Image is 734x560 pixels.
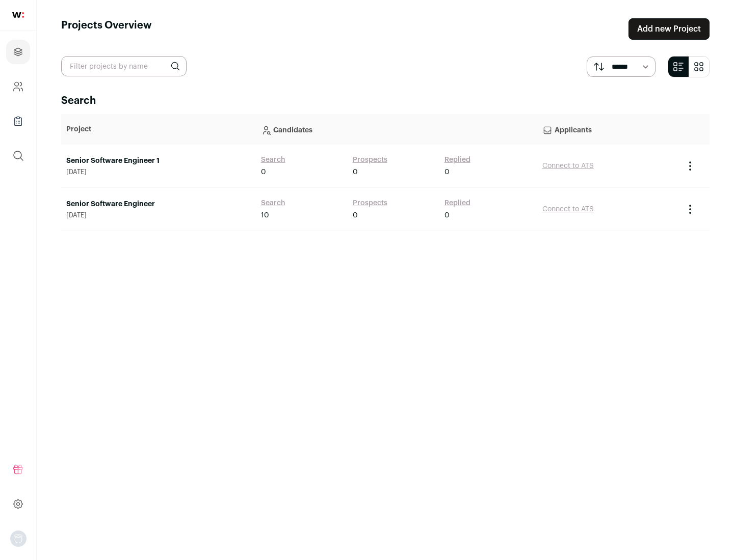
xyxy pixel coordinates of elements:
[444,198,470,208] a: Replied
[6,74,30,99] a: Company and ATS Settings
[542,162,594,170] a: Connect to ATS
[66,168,251,176] span: [DATE]
[353,167,358,177] span: 0
[66,211,251,219] span: [DATE]
[444,155,470,165] a: Replied
[628,18,710,40] a: Add new Project
[66,156,251,166] a: Senior Software Engineer 1
[10,530,27,547] button: Open dropdown
[61,94,710,108] h2: Search
[66,124,251,134] p: Project
[6,109,30,133] a: Company Lists
[261,167,266,177] span: 0
[61,18,152,40] h1: Projects Overview
[684,203,696,215] button: Project Actions
[61,56,187,76] input: Filter projects by name
[261,210,269,220] span: 10
[261,119,532,139] p: Candidates
[353,155,387,165] a: Prospects
[66,199,251,209] a: Senior Software Engineer
[444,210,450,220] span: 0
[684,160,696,172] button: Project Actions
[353,210,358,220] span: 0
[12,12,24,18] img: wellfound-shorthand-0d5821cbd27db2630d0214b213865d53afaa358527fdda9d0ea32b1df1b89c2c.svg
[10,530,27,547] img: nopic.png
[353,198,387,208] a: Prospects
[261,198,285,208] a: Search
[542,206,594,213] a: Connect to ATS
[261,155,285,165] a: Search
[542,119,674,139] p: Applicants
[444,167,450,177] span: 0
[6,40,30,64] a: Projects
